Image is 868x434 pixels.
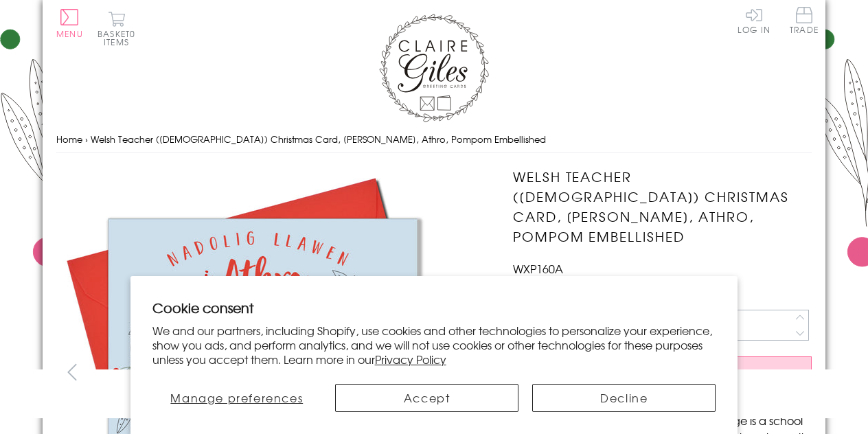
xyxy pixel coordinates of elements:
button: Menu [56,9,83,38]
span: Trade [790,7,819,34]
nav: breadcrumbs [56,126,812,154]
span: Manage preferences [170,389,303,406]
span: 0 items [104,27,135,48]
a: Privacy Policy [375,351,446,367]
p: We and our partners, including Shopify, use cookies and other technologies to personalize your ex... [152,323,716,366]
button: Decline [532,384,716,412]
a: Trade [790,7,819,36]
span: Menu [56,27,83,40]
a: Home [56,133,82,146]
h1: Welsh Teacher ([DEMOGRAPHIC_DATA]) Christmas Card, [PERSON_NAME], Athro, Pompom Embellished [513,167,812,246]
span: WXP160A [513,260,563,277]
a: Log In [738,7,770,34]
img: Claire Giles Greetings Cards [379,14,489,122]
h2: Cookie consent [152,298,716,317]
button: Basket0 items [98,11,135,46]
button: prev [56,356,87,387]
button: Accept [335,384,518,412]
span: › [85,133,88,146]
button: Manage preferences [152,384,321,412]
span: Welsh Teacher ([DEMOGRAPHIC_DATA]) Christmas Card, [PERSON_NAME], Athro, Pompom Embellished [91,133,546,146]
